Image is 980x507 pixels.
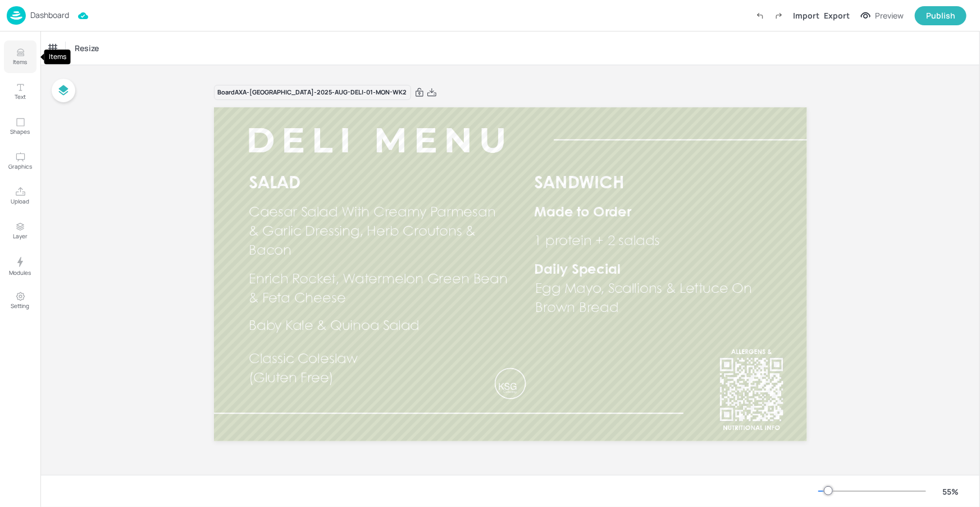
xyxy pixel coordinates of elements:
[534,206,631,219] span: Made to Order
[824,10,850,21] div: Export
[750,6,769,25] label: Undo (Ctrl + Z)
[793,10,819,21] div: Import
[30,11,69,19] p: Dashboard
[535,283,752,315] span: Egg Mayo, Scallions & Lettuce On Brown Bread
[926,10,955,22] div: Publish
[937,486,964,497] div: 55 %
[875,10,904,22] div: Preview
[534,264,621,277] span: Daily Special
[44,49,71,64] div: Items
[249,320,420,333] span: Baby Kale & Quinoa Salad
[249,372,334,385] span: (Gluten Free)
[249,353,357,366] span: Classic Coleslaw
[769,6,788,25] label: Redo (Ctrl + Y)
[249,273,507,305] span: Enrich Rocket, Watermelon Green Bean & Feta Cheese
[854,7,910,24] button: Preview
[915,6,967,25] button: Publish
[534,235,660,248] span: 1 protein + 2 salads
[534,175,624,192] span: SANDWICH
[72,42,101,54] span: Resize
[7,6,26,25] img: logo-86c26b7e.jpg
[249,206,495,257] span: Caesar Salad With Creamy Parmesan & Garlic Dressing, Herb Croutons & Bacon
[214,85,411,100] div: Board AXA-[GEOGRAPHIC_DATA]-2025-AUG-DELI-01-MON-WK2
[249,175,300,192] span: SALAD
